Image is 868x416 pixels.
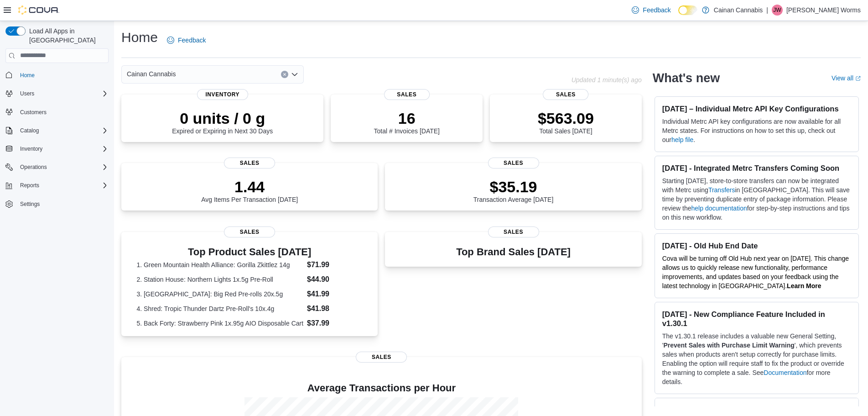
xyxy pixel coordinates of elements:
[121,28,158,47] h1: Home
[766,5,768,16] p: |
[16,107,50,118] a: Customers
[224,158,275,169] span: Sales
[653,71,720,85] h2: What's new
[163,31,209,49] a: Feedback
[129,383,634,394] h4: Average Transactions per Hour
[772,5,783,16] div: Jordon Worms
[16,198,109,210] span: Settings
[2,142,112,155] button: Inventory
[127,68,176,79] span: Cainan Cannabis
[136,319,303,328] dt: 5. Back Forty: Strawberry Pink 1x.95g AIO Disposable Cart
[16,180,109,191] span: Reports
[16,106,109,118] span: Customers
[178,36,206,45] span: Feedback
[786,5,861,16] p: [PERSON_NAME] Worms
[356,352,407,363] span: Sales
[384,89,430,100] span: Sales
[20,200,40,208] span: Settings
[538,109,594,127] p: $563.09
[662,255,849,290] span: Cova will be turning off Old Hub next year on [DATE]. This change allows us to quickly release ne...
[2,68,112,82] button: Home
[20,145,42,153] span: Inventory
[5,65,109,235] nav: Complex example
[773,5,781,16] span: JW
[473,178,554,196] p: $35.19
[374,109,440,135] div: Total # Invoices [DATE]
[307,259,363,270] dd: $71.99
[456,247,571,258] h3: Top Brand Sales [DATE]
[16,162,51,173] button: Operations
[2,124,112,137] button: Catalog
[16,125,42,136] button: Catalog
[678,5,697,15] input: Dark Mode
[663,342,794,349] strong: Prevent Sales with Purchase Limit Warning
[20,182,39,189] span: Reports
[307,274,363,285] dd: $44.90
[832,74,861,82] a: View allExternal link
[136,260,303,269] dt: 1. Green Mountain Health Alliance: Gorilla Zkittlez 14g
[628,1,674,19] a: Feedback
[2,179,112,192] button: Reports
[16,125,109,136] span: Catalog
[16,88,38,99] button: Users
[543,89,589,100] span: Sales
[691,205,747,212] a: help documentation
[20,109,47,116] span: Customers
[26,26,109,45] span: Load All Apps in [GEOGRAPHIC_DATA]
[16,180,43,191] button: Reports
[662,310,851,328] h3: [DATE] - New Compliance Feature Included in v1.30.1
[16,143,109,154] span: Inventory
[20,72,35,79] span: Home
[224,226,275,237] span: Sales
[172,109,273,135] div: Expired or Expiring in Next 30 Days
[16,143,46,154] button: Inventory
[18,5,59,15] img: Cova
[662,332,851,386] p: The v1.30.1 release includes a valuable new General Setting, ' ', which prevents sales when produ...
[20,127,39,134] span: Catalog
[662,117,851,144] p: Individual Metrc API key configurations are now available for all Metrc states. For instructions ...
[662,163,851,173] h3: [DATE] - Integrated Metrc Transfers Coming Soon
[473,178,554,203] div: Transaction Average [DATE]
[662,176,851,222] p: Starting [DATE], store-to-store transfers can now be integrated with Metrc using in [GEOGRAPHIC_D...
[307,303,363,314] dd: $41.98
[488,158,539,169] span: Sales
[2,197,112,211] button: Settings
[201,178,298,203] div: Avg Items Per Transaction [DATE]
[307,318,363,329] dd: $37.99
[20,163,47,171] span: Operations
[714,5,763,16] p: Cainan Cannabis
[708,186,735,194] a: Transfers
[764,369,806,376] a: Documentation
[172,109,273,127] p: 0 units / 0 g
[855,76,861,81] svg: External link
[136,290,303,299] dt: 3. [GEOGRAPHIC_DATA]: Big Red Pre-rolls 20x.5g
[16,70,38,81] a: Home
[488,226,539,237] span: Sales
[538,109,594,135] div: Total Sales [DATE]
[136,247,363,258] h3: Top Product Sales [DATE]
[374,109,440,127] p: 16
[281,71,288,78] button: Clear input
[16,199,43,210] a: Settings
[2,87,112,100] button: Users
[671,136,693,143] a: help file
[197,89,248,100] span: Inventory
[2,161,112,174] button: Operations
[662,104,851,113] h3: [DATE] – Individual Metrc API Key Configurations
[16,88,109,99] span: Users
[16,69,109,81] span: Home
[643,5,670,15] span: Feedback
[136,275,303,284] dt: 2. Station House: Northern Lights 1x.5g Pre-Roll
[572,76,642,84] p: Updated 1 minute(s) ago
[307,289,363,300] dd: $41.99
[662,241,851,250] h3: [DATE] - Old Hub End Date
[291,71,298,78] button: Open list of options
[787,282,821,290] a: Learn More
[136,304,303,313] dt: 4. Shred: Tropic Thunder Dartz Pre-Roll's 10x.4g
[20,90,34,97] span: Users
[2,105,112,119] button: Customers
[16,162,109,173] span: Operations
[201,178,298,196] p: 1.44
